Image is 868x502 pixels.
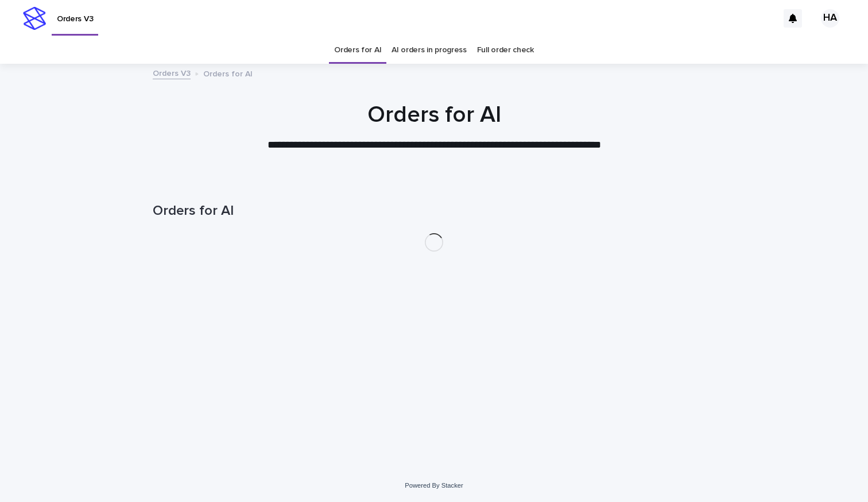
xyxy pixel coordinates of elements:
a: AI orders in progress [392,37,467,64]
a: Orders for AI [334,37,381,64]
a: Orders V3 [153,66,191,79]
img: stacker-logo-s-only.png [23,7,46,30]
a: Powered By Stacker [405,482,463,489]
h1: Orders for AI [153,101,715,129]
div: HA [821,9,839,28]
a: Full order check [477,37,534,64]
p: Orders for AI [203,67,253,79]
h1: Orders for AI [153,203,715,219]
